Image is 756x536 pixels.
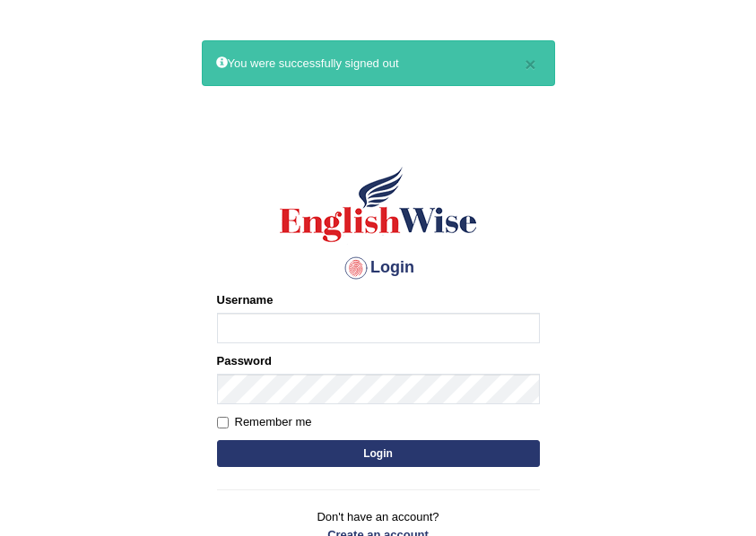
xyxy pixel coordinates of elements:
img: Logo of English Wise sign in for intelligent practice with AI [276,164,481,245]
div: You were successfully signed out [202,40,555,86]
input: Remember me [217,417,229,428]
label: Password [217,352,272,369]
h4: Login [217,254,540,282]
label: Username [217,291,274,308]
label: Remember me [217,413,312,431]
button: × [525,55,535,73]
button: Login [217,440,540,467]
